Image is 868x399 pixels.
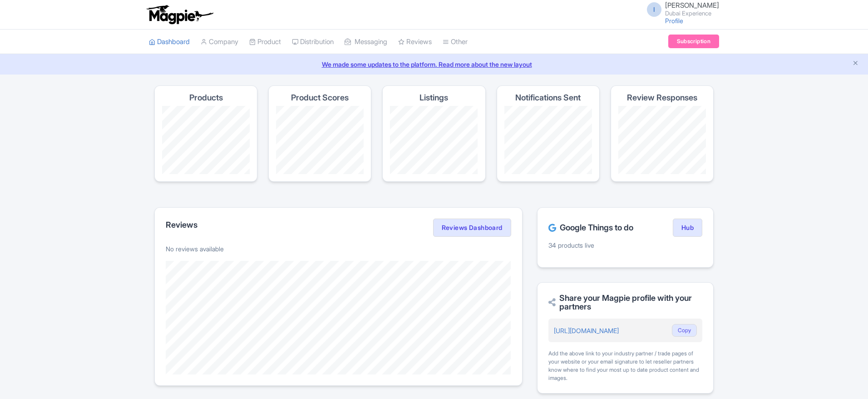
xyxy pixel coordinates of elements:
span: [PERSON_NAME] [665,1,719,10]
h2: Reviews [166,220,197,229]
a: Product [249,30,281,55]
a: Other [443,30,468,55]
small: Dubai Experience [665,10,719,16]
h4: Listings [419,93,448,102]
span: I [647,2,661,17]
a: We made some updates to the platform. Read more about the new layout [5,60,863,69]
h4: Notifications Sent [515,93,581,102]
h4: Product Scores [291,93,349,102]
h4: Review Responses [627,93,697,102]
a: Company [201,30,238,55]
a: [URL][DOMAIN_NAME] [554,327,619,334]
a: Dashboard [149,30,190,55]
a: Distribution [292,30,334,55]
a: Hub [673,219,702,237]
div: Add the above link to your industry partner / trade pages of your website or your email signature... [548,349,702,382]
a: Messaging [345,30,387,55]
button: Close announcement [852,59,859,69]
p: 34 products live [548,240,702,250]
a: Reviews [398,30,432,55]
button: Copy [672,324,697,337]
a: Reviews Dashboard [433,219,511,237]
p: No reviews available [166,244,511,254]
h4: Products [189,93,223,102]
img: logo-ab69f6fb50320c5b225c76a69d11143b.png [144,5,215,25]
h2: Share your Magpie profile with your partners [548,294,702,312]
a: Subscription [668,35,719,48]
a: Profile [665,17,683,25]
h2: Google Things to do [548,223,633,232]
a: I [PERSON_NAME] Dubai Experience [641,2,719,16]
